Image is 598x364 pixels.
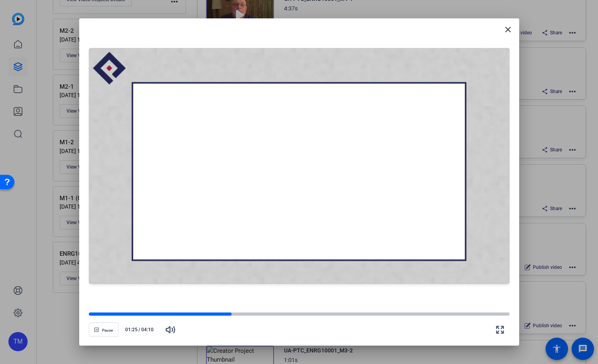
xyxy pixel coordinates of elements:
div: / [122,326,158,333]
button: Fullscreen [490,320,510,339]
mat-icon: close [503,25,513,34]
button: Pause [89,322,118,337]
span: 01:25 [122,326,138,333]
button: Mute [161,320,180,339]
span: Pause [102,328,113,333]
span: 04:10 [141,326,158,333]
